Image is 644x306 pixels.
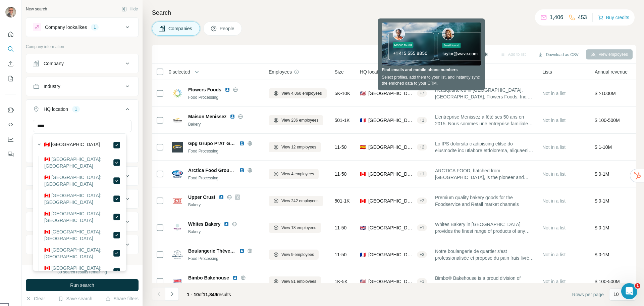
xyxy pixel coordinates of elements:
span: View 4,060 employees [281,90,322,96]
span: 11-50 [335,224,347,231]
span: Employees [269,69,292,75]
span: Run search [70,282,94,289]
span: Lists [542,69,552,75]
img: Logo of Maison Menissez [172,115,183,126]
div: + 3 [417,252,427,258]
p: Company information [26,44,139,50]
button: Clear [26,295,45,302]
button: Employees (size) [26,191,138,207]
p: 1,406 [550,13,563,21]
span: View 4 employees [281,171,314,177]
span: Bimbo® Bakehouse is a proud division of Bimbo Bakeries USA and part of Grupo Bimbo®, the largest ... [435,275,534,288]
span: Companies [168,25,193,32]
img: LinkedIn logo [225,87,230,92]
span: 🇫🇷 [360,251,366,258]
span: 11-50 [335,171,347,177]
button: Use Surfe API [5,119,16,131]
span: 1 [635,283,640,289]
span: Lo IPS dolorsita c adipiscing elitse do eiusmodte inc utlabore etdolorema, aliquaeni a minimvenia... [435,140,534,154]
span: View 9 employees [281,252,314,258]
label: 🇨🇦 [GEOGRAPHIC_DATA]: [GEOGRAPHIC_DATA] [44,228,113,242]
span: [GEOGRAPHIC_DATA], [GEOGRAPHIC_DATA], [GEOGRAPHIC_DATA] [368,144,414,150]
h4: Search [152,8,636,17]
div: Bakery [188,282,261,289]
label: 🇨🇦 [GEOGRAPHIC_DATA]: [GEOGRAPHIC_DATA] [44,247,113,260]
img: LinkedIn logo [232,275,238,280]
button: View 4,060 employees [269,88,327,98]
span: $ 0-1M [595,198,609,204]
span: Headquartered in [GEOGRAPHIC_DATA], [GEOGRAPHIC_DATA], Flowers Foods, Inc. (NYSE: FLO) is one of ... [435,87,534,100]
span: [GEOGRAPHIC_DATA], [US_STATE] [368,278,414,285]
span: People [220,25,235,32]
span: 5K-10K [335,90,351,97]
div: Food Processing [188,175,261,181]
span: [GEOGRAPHIC_DATA], [GEOGRAPHIC_DATA] [368,224,414,231]
button: Use Surfe on LinkedIn [5,104,16,116]
div: Food Processing [188,148,261,154]
button: Feedback [5,148,16,160]
span: $ 0-1M [595,171,609,177]
span: Size [335,69,344,75]
span: [GEOGRAPHIC_DATA], [US_STATE] [368,90,414,97]
img: LinkedIn logo [239,168,245,173]
span: Not in a list [542,118,566,123]
span: results [187,292,231,297]
div: 80 search results remaining [57,269,107,275]
button: Industry [26,78,138,94]
span: 🇨🇦 [360,171,366,177]
span: 11-50 [335,144,347,150]
p: 10 [613,291,619,298]
button: Dashboard [5,133,16,145]
button: Technologies [26,214,138,230]
div: HQ location [44,106,68,113]
span: $ 100-500M [595,279,620,284]
span: 0 selected [169,69,190,75]
span: L’entreprise Menissez a fêté ses 50 ans en 2015. Nous sommes une entreprise familiale dont le fon... [435,114,534,127]
img: Avatar [5,7,16,17]
span: Not in a list [542,171,566,177]
button: View 12 employees [269,142,321,152]
div: + 1 [417,117,427,123]
span: $ 0-1M [595,225,609,230]
span: Maison Menissez [188,113,226,120]
span: View 12 employees [281,144,316,150]
div: Bakery [188,202,261,208]
span: Not in a list [542,225,566,230]
span: View 242 employees [281,198,319,204]
div: Company [44,60,64,67]
span: 501-1K [335,117,350,124]
button: My lists [5,73,16,85]
button: View 242 employees [269,196,323,206]
span: [GEOGRAPHIC_DATA], [GEOGRAPHIC_DATA], [GEOGRAPHIC_DATA] [368,117,414,124]
button: Share filters [105,295,139,302]
button: View 9 employees [269,250,319,260]
span: 🇫🇷 [360,117,366,124]
img: Logo of Flowers Foods [172,88,183,99]
span: $ 100-500M [595,118,620,123]
span: Rows per page [572,291,604,298]
span: 11-50 [335,251,347,258]
button: Hide [117,4,143,14]
div: Bakery [188,229,261,235]
div: + 1 [417,225,427,231]
button: Company lookalikes1 [26,19,138,35]
span: Whites Bakery [188,221,220,227]
span: $ 1-10M [595,144,612,150]
span: 🇬🇧 [360,224,366,231]
div: + 1 [417,171,427,177]
span: 1K-5K [335,278,348,285]
div: 1 [91,24,99,30]
span: Not in a list [542,252,566,257]
span: 🇺🇸 [360,278,366,285]
span: Notre boulangerie de quartier s'est professionalisée et propose du pain frais livré chaque jour a... [435,248,534,261]
div: 1 [72,106,80,112]
button: View 81 employees [269,276,321,287]
img: Logo of Upper Crust [172,195,183,206]
label: 🇨🇦 [GEOGRAPHIC_DATA]: [GEOGRAPHIC_DATA] [44,192,113,206]
button: Buy credits [598,13,629,22]
button: Enrich CSV [5,58,16,70]
img: LinkedIn logo [224,221,229,227]
button: Annual revenue ($) [26,168,138,184]
div: + 2 [417,144,427,150]
p: 453 [578,13,587,21]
